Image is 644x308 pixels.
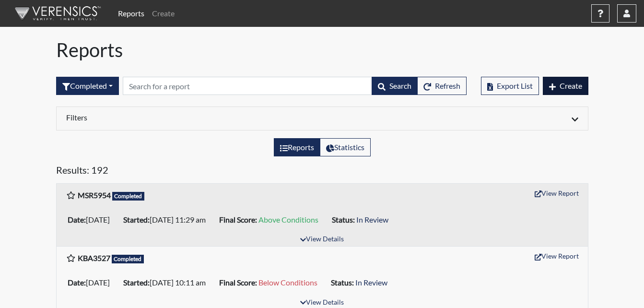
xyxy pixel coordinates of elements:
div: Filter by interview status [56,77,119,95]
button: Export List [481,77,539,95]
h6: Filters [66,113,315,122]
b: Date: [68,215,86,224]
button: Create [543,77,588,95]
button: View Report [530,249,583,263]
b: Date: [68,278,86,287]
span: In Review [355,278,387,287]
button: View Report [530,186,583,201]
li: [DATE] [64,275,119,290]
span: Completed [112,192,145,201]
button: Search [372,77,418,95]
b: Status: [332,215,355,224]
a: Create [148,4,178,23]
b: Final Score: [219,215,257,224]
li: [DATE] [64,212,119,227]
h5: Results: 192 [56,164,588,179]
b: Status: [331,278,354,287]
b: Final Score: [219,278,257,287]
b: MSR5954 [78,190,111,200]
label: View the list of reports [274,138,320,156]
button: Completed [56,77,119,95]
span: Export List [497,81,533,90]
span: Create [560,81,582,90]
li: [DATE] 11:29 am [119,212,215,227]
li: [DATE] 10:11 am [119,275,215,290]
span: Completed [112,255,144,263]
a: Reports [114,4,148,23]
span: Search [389,81,411,90]
b: KBA3527 [78,253,110,262]
b: Started: [123,215,150,224]
h1: Reports [56,38,588,61]
input: Search by Registration ID, Interview Number, or Investigation Name. [123,77,372,95]
button: View Details [296,233,348,246]
b: Started: [123,278,150,287]
span: Below Conditions [258,278,317,287]
span: In Review [356,215,388,224]
div: Click to expand/collapse filters [59,113,585,124]
label: View statistics about completed interviews [320,138,371,156]
span: Refresh [435,81,460,90]
span: Above Conditions [258,215,318,224]
button: Refresh [417,77,467,95]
